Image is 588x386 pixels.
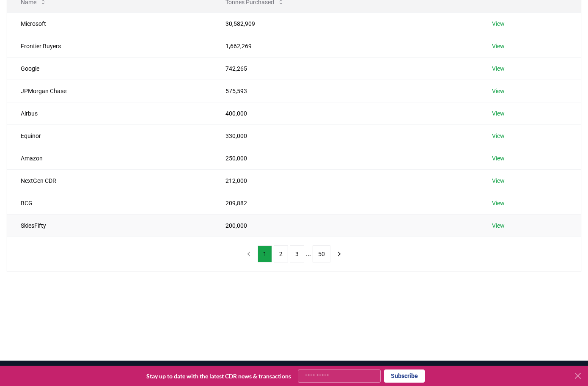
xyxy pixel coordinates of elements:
[212,147,478,169] td: 250,000
[258,245,272,262] button: 1
[492,64,505,73] a: View
[7,214,212,237] td: SkiesFifty
[7,102,212,124] td: Airbus
[313,245,330,262] button: 50
[492,176,505,185] a: View
[7,57,212,80] td: Google
[212,80,478,102] td: 575,593
[306,249,311,259] li: ...
[7,35,212,57] td: Frontier Buyers
[7,147,212,169] td: Amazon
[212,124,478,147] td: 330,000
[492,154,505,163] a: View
[7,124,212,147] td: Equinor
[212,214,478,237] td: 200,000
[212,57,478,80] td: 742,265
[492,19,505,28] a: View
[492,199,505,207] a: View
[7,169,212,192] td: NextGen CDR
[212,35,478,57] td: 1,662,269
[7,80,212,102] td: JPMorgan Chase
[492,109,505,118] a: View
[492,132,505,140] a: View
[212,12,478,35] td: 30,582,909
[274,245,288,262] button: 2
[212,102,478,124] td: 400,000
[7,12,212,35] td: Microsoft
[492,87,505,95] a: View
[492,221,505,230] a: View
[212,169,478,192] td: 212,000
[290,245,304,262] button: 3
[7,192,212,214] td: BCG
[492,42,505,50] a: View
[212,192,478,214] td: 209,882
[332,245,346,262] button: next page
